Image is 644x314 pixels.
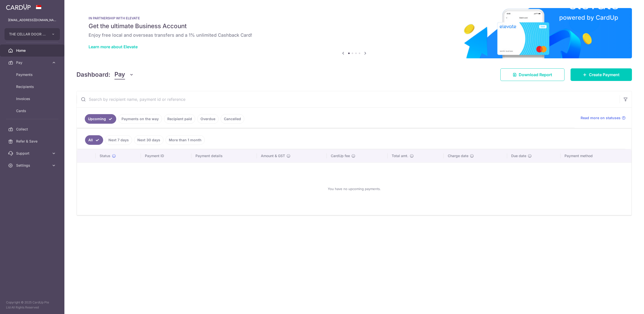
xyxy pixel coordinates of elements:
[164,114,195,124] a: Recipient paid
[5,28,60,40] button: THE CELLAR DOOR PTE LTD
[511,153,526,158] span: Due date
[114,70,134,79] button: Pay
[100,153,110,158] span: Status
[16,96,49,101] span: Invoices
[89,16,620,20] p: IN PARTNERSHIP WITH ELEVATE
[16,163,49,168] span: Settings
[9,32,46,37] span: THE CELLAR DOOR PTE LTD
[16,151,49,156] span: Support
[16,60,49,65] span: Pay
[560,149,631,162] th: Payment method
[16,139,49,144] span: Refer & Save
[589,72,620,78] span: Create Payment
[500,68,565,81] a: Download Report
[8,18,56,23] p: [EMAIL_ADDRESS][DOMAIN_NAME]
[166,135,205,145] a: More than 1 month
[221,114,244,124] a: Cancelled
[16,48,49,53] span: Home
[16,72,49,77] span: Payments
[134,135,164,145] a: Next 30 days
[76,8,632,58] img: Renovation banner
[571,68,632,81] a: Create Payment
[16,108,49,113] span: Cards
[89,32,620,38] h6: Enjoy free local and overseas transfers and a 1% unlimited Cashback Card!
[118,114,162,124] a: Payments on the way
[191,149,257,162] th: Payment details
[114,70,125,79] span: Pay
[105,135,132,145] a: Next 7 days
[89,22,620,30] h5: Get the ultimate Business Account
[16,84,49,89] span: Recipients
[141,149,191,162] th: Payment ID
[76,70,110,79] h4: Dashboard:
[83,167,625,211] div: You have no upcoming payments.
[519,72,552,78] span: Download Report
[77,91,620,107] input: Search by recipient name, payment id or reference
[448,153,468,158] span: Charge date
[6,4,31,10] img: CardUp
[89,44,138,49] a: Learn more about Elevate
[581,115,621,120] span: Read more on statuses
[331,153,350,158] span: CardUp fee
[16,127,49,132] span: Collect
[261,153,285,158] span: Amount & GST
[85,135,103,145] a: All
[197,114,219,124] a: Overdue
[85,114,116,124] a: Upcoming
[581,115,626,120] a: Read more on statuses
[392,153,408,158] span: Total amt.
